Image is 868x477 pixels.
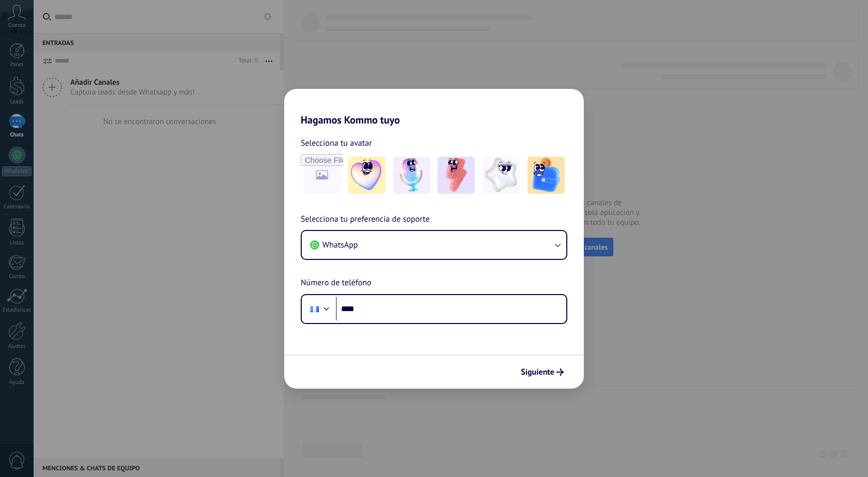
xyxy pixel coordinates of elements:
button: Siguiente [516,363,568,381]
span: Selecciona tu avatar [301,136,372,150]
span: Siguiente [521,368,554,376]
img: -5.jpeg [528,157,565,194]
img: -3.jpeg [438,157,475,194]
div: Guatemala: + 502 [305,298,324,320]
span: Selecciona tu preferencia de soporte [301,213,430,226]
button: WhatsApp [302,231,566,259]
img: -4.jpeg [483,157,520,194]
img: -2.jpeg [393,157,430,194]
span: Número de teléfono [301,276,371,290]
h2: Hagamos Kommo tuyo [284,89,584,126]
span: WhatsApp [322,240,358,250]
img: -1.jpeg [348,157,385,194]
